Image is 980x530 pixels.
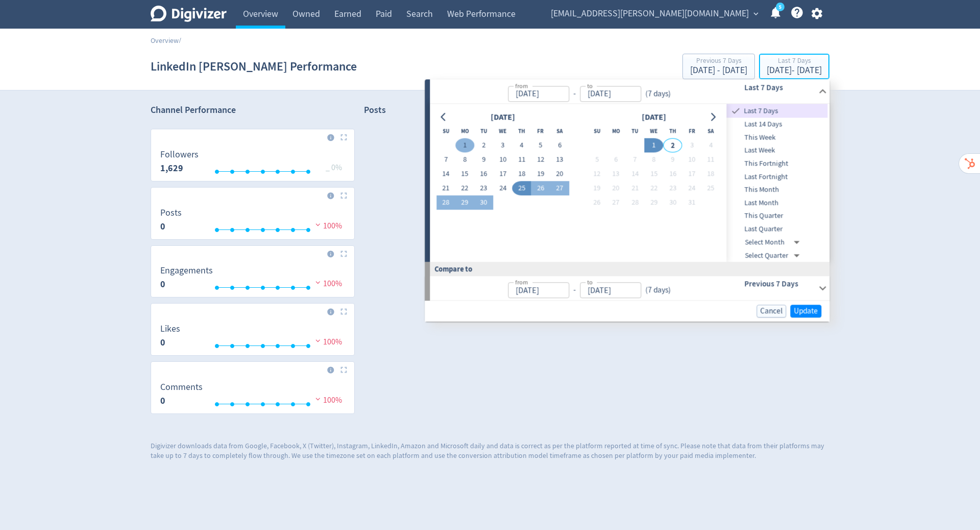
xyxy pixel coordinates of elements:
[155,266,350,293] svg: Engagements 0
[313,395,342,405] span: 100%
[664,196,682,210] button: 30
[474,139,493,153] button: 2
[474,153,493,167] button: 9
[587,124,606,139] th: Sunday
[751,9,761,18] span: expand_more
[313,337,323,344] img: negative-performance.svg
[515,81,528,90] label: from
[550,167,569,181] button: 20
[727,183,828,197] div: This Month
[493,181,512,196] button: 24
[531,139,550,153] button: 5
[701,139,720,153] button: 4
[155,150,350,177] svg: Followers 1,629
[705,110,720,124] button: Go to next month
[531,124,550,139] th: Friday
[606,153,625,167] button: 6
[455,181,474,196] button: 22
[664,124,682,139] th: Thursday
[644,181,663,196] button: 22
[727,223,828,235] span: Last Quarter
[547,6,761,22] button: [EMAIL_ADDRESS][PERSON_NAME][DOMAIN_NAME]
[474,167,493,181] button: 16
[160,149,199,160] dt: Followers
[151,36,179,45] a: Overview
[340,250,347,257] img: Placeholder
[682,124,701,139] th: Friday
[531,167,550,181] button: 19
[436,167,455,181] button: 14
[745,249,804,262] div: Select Quarter
[641,285,671,296] div: ( 7 days )
[625,181,644,196] button: 21
[682,167,701,181] button: 17
[744,81,814,94] h6: Last 7 Days
[550,139,569,153] button: 6
[151,441,829,461] p: Digivizer downloads data from Google, Facebook, X (Twitter), Instagram, LinkedIn, Amazon and Micr...
[690,66,747,75] div: [DATE] - [DATE]
[587,278,593,287] label: to
[606,181,625,196] button: 20
[430,104,829,262] div: from-to(7 days)Last 7 Days
[644,139,663,153] button: 1
[641,88,675,100] div: ( 7 days )
[587,167,606,181] button: 12
[727,104,828,118] div: Last 7 Days
[326,163,342,173] span: _ 0%
[664,167,682,181] button: 16
[569,88,580,100] div: -
[474,124,493,139] th: Tuesday
[727,196,828,210] div: Last Month
[727,119,828,130] span: Last 14 Days
[512,167,531,181] button: 18
[682,54,755,79] button: Previous 7 Days[DATE] - [DATE]
[340,366,347,373] img: Placeholder
[160,220,165,233] strong: 0
[760,307,782,315] span: Cancel
[551,6,749,22] span: [EMAIL_ADDRESS][PERSON_NAME][DOMAIN_NAME]
[727,185,828,196] span: This Month
[455,124,474,139] th: Monday
[587,81,593,90] label: to
[340,308,347,315] img: Placeholder
[727,145,828,156] span: Last Week
[436,110,451,124] button: Go to previous month
[727,118,828,131] div: Last 14 Days
[313,279,342,289] span: 100%
[425,262,829,276] div: Compare to
[682,181,701,196] button: 24
[727,210,828,223] div: This Quarter
[727,171,828,182] span: Last Fortnight
[436,196,455,210] button: 28
[701,153,720,167] button: 11
[160,207,182,219] dt: Posts
[455,153,474,167] button: 8
[151,104,355,117] h2: Channel Performance
[727,144,828,157] div: Last Week
[512,139,531,153] button: 4
[493,139,512,153] button: 3
[436,181,455,196] button: 21
[160,381,203,393] dt: Comments
[644,153,663,167] button: 8
[639,110,669,124] div: [DATE]
[155,324,350,351] svg: Likes 0
[436,124,455,139] th: Sunday
[313,221,342,231] span: 100%
[625,196,644,210] button: 28
[790,305,821,317] button: Update
[625,124,644,139] th: Tuesday
[455,139,474,153] button: 1
[515,278,528,287] label: from
[606,124,625,139] th: Monday
[487,110,518,124] div: [DATE]
[160,162,183,174] strong: 1,629
[776,3,785,11] a: 5
[701,124,720,139] th: Saturday
[701,181,720,196] button: 25
[474,181,493,196] button: 23
[644,124,663,139] th: Wednesday
[512,153,531,167] button: 11
[727,157,828,170] div: This Fortnight
[664,181,682,196] button: 23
